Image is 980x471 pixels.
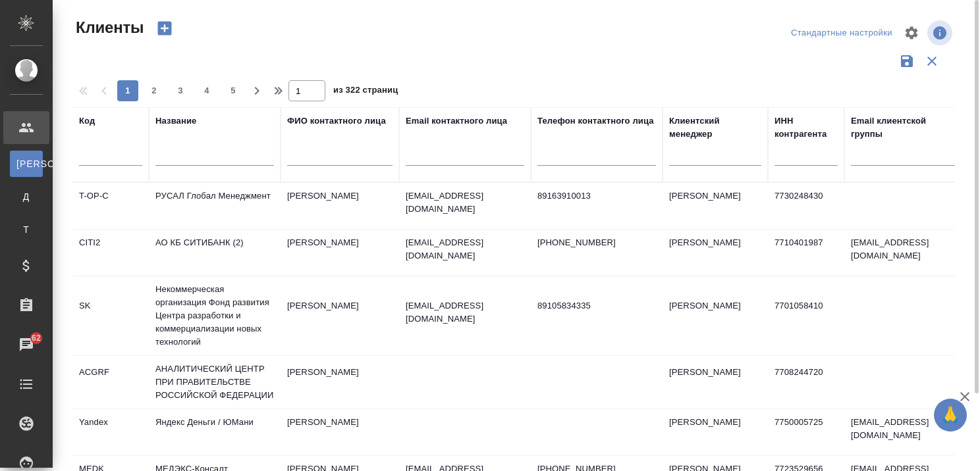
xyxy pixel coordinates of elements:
[663,359,768,405] td: [PERSON_NAME]
[16,223,36,236] span: Т
[844,230,963,276] td: [EMAIL_ADDRESS][DOMAIN_NAME]
[934,399,967,432] button: 🙏
[768,230,844,276] td: 7710401987
[537,299,656,312] p: 89105834335
[79,114,95,128] div: Код
[10,184,43,210] a: Д
[72,359,149,405] td: ACGRF
[170,80,191,101] button: 3
[939,401,962,429] span: 🙏
[406,189,524,216] p: [EMAIL_ADDRESS][DOMAIN_NAME]
[768,183,844,229] td: 7730248430
[149,276,281,355] td: Некоммерческая организация Фонд развития Центра разработки и коммерциализации новых технологий
[788,23,896,43] div: split button
[406,236,524,262] p: [EMAIL_ADDRESS][DOMAIN_NAME]
[896,17,927,49] span: Настроить таблицу
[537,189,656,203] p: 89163910013
[287,114,386,128] div: ФИО контактного лица
[663,409,768,455] td: [PERSON_NAME]
[663,230,768,276] td: [PERSON_NAME]
[333,82,398,101] span: из 322 страниц
[10,151,43,177] a: [PERSON_NAME]
[768,359,844,405] td: 7708244720
[72,183,149,229] td: T-OP-C
[844,409,963,455] td: [EMAIL_ADDRESS][DOMAIN_NAME]
[144,84,165,97] span: 2
[149,230,281,276] td: АО КБ СИТИБАНК (2)
[72,293,149,339] td: SK
[281,293,399,339] td: [PERSON_NAME]
[663,293,768,339] td: [PERSON_NAME]
[72,230,149,276] td: CITI2
[537,114,654,128] div: Телефон контактного лица
[3,328,49,361] a: 62
[16,190,36,203] span: Д
[16,157,36,170] span: [PERSON_NAME]
[196,84,217,97] span: 4
[669,114,761,141] div: Клиентский менеджер
[768,293,844,339] td: 7701058410
[281,359,399,405] td: [PERSON_NAME]
[223,80,244,101] button: 5
[281,409,399,455] td: [PERSON_NAME]
[406,114,507,128] div: Email контактного лица
[851,114,956,141] div: Email клиентской группы
[149,356,281,409] td: АНАЛИТИЧЕСКИЙ ЦЕНТР ПРИ ПРАВИТЕЛЬСТВЕ РОССИЙСКОЙ ФЕДЕРАЦИИ
[537,236,656,249] p: [PHONE_NUMBER]
[155,114,196,128] div: Название
[149,183,281,229] td: РУСАЛ Глобал Менеджмент
[72,409,149,455] td: Yandex
[223,84,244,97] span: 5
[144,80,165,101] button: 2
[775,114,838,141] div: ИНН контрагента
[149,17,180,39] button: Создать
[406,299,524,326] p: [EMAIL_ADDRESS][DOMAIN_NAME]
[72,17,144,38] span: Клиенты
[919,49,944,74] button: Сбросить фильтры
[281,230,399,276] td: [PERSON_NAME]
[768,409,844,455] td: 7750005725
[196,80,217,101] button: 4
[10,216,43,243] a: Т
[170,84,191,97] span: 3
[663,183,768,229] td: [PERSON_NAME]
[149,409,281,455] td: Яндекс Деньги / ЮМани
[281,183,399,229] td: [PERSON_NAME]
[24,332,49,345] span: 62
[927,20,955,45] span: Посмотреть информацию
[894,49,919,74] button: Сохранить фильтры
